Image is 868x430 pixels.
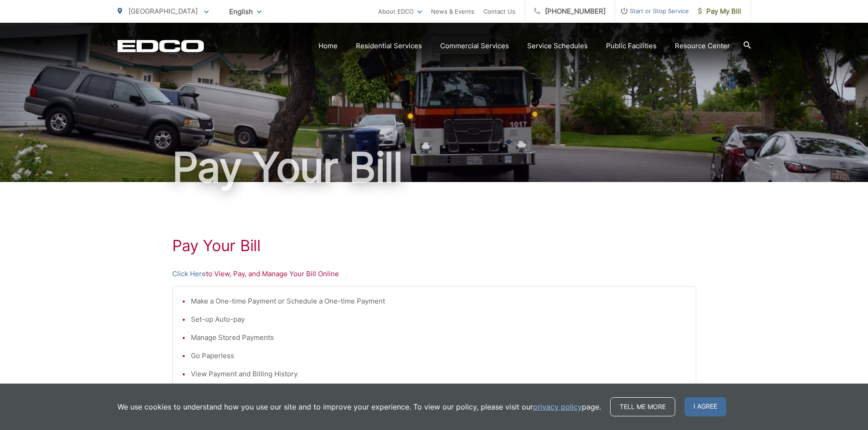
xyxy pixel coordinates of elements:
[172,237,696,255] h1: Pay Your Bill
[172,268,206,279] a: Click Here
[118,40,204,52] a: EDCD logo. Return to the homepage.
[606,40,657,51] a: Public Facilities
[191,350,687,361] li: Go Paperless
[483,6,515,17] a: Contact Us
[675,40,730,51] a: Resource Center
[172,268,696,279] p: to View, Pay, and Manage Your Bill Online
[318,40,338,51] a: Home
[118,145,751,190] h1: Pay Your Bill
[378,6,422,17] a: About EDCO
[610,397,675,416] a: Tell me more
[684,397,726,416] span: I agree
[440,40,509,51] a: Commercial Services
[527,40,588,51] a: Service Schedules
[698,6,741,17] span: Pay My Bill
[118,401,601,412] p: We use cookies to understand how you use our site and to improve your experience. To view our pol...
[356,40,422,51] a: Residential Services
[533,401,582,412] a: privacy policy
[191,314,687,325] li: Set-up Auto-pay
[128,7,198,15] span: [GEOGRAPHIC_DATA]
[431,6,474,17] a: News & Events
[191,369,687,379] li: View Payment and Billing History
[191,332,687,343] li: Manage Stored Payments
[191,296,687,307] li: Make a One-time Payment or Schedule a One-time Payment
[222,4,268,20] span: English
